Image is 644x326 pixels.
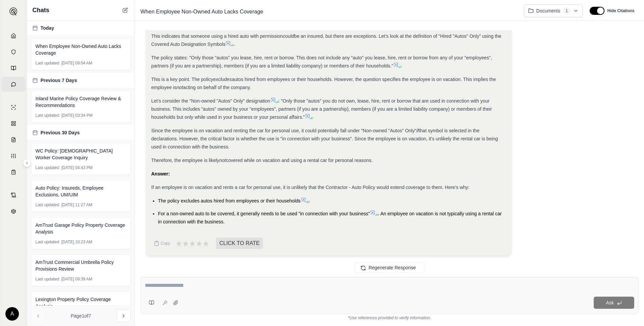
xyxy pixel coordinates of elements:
[71,313,91,319] span: Page 1 of 7
[35,185,126,198] span: Auto Policy: Insureds, Employee Exclusions, UM/UIM
[121,6,129,14] button: New Chat
[23,159,31,167] button: Expand sidebar
[226,158,373,163] span: covered while on vacation and using a rental car for personal reasons.
[2,77,25,92] a: Chat
[2,188,25,202] a: Contract Analysis
[183,85,251,90] span: acting on behalf of the company.
[35,259,126,272] span: AmTrust Commercial Umbrella Policy Provisions Review
[61,202,92,208] span: [DATE] 11:27 AM
[283,33,294,39] em: could
[35,60,60,66] span: Last updated:
[2,100,25,115] a: Single Policy
[151,77,213,82] span: This is a key point. The policy
[2,61,25,76] a: Prompt Library
[594,297,634,309] button: Ask
[151,98,270,104] span: Let's consider the "Non-owned "Autos" Only" designation
[309,198,310,203] span: .
[151,55,492,69] span: The policy states: "Only those "autos" you lease, hire, rent or borrow. This does not include any...
[216,238,263,249] span: CLICK TO RATE
[606,300,614,305] span: Ask
[151,171,170,176] strong: Answer:
[151,33,501,47] span: be an insured, but there are exceptions. Let's look at the definition of "Hired "Autos" Only" usi...
[35,202,60,208] span: Last updated:
[35,276,60,282] span: Last updated:
[213,77,232,82] em: excludes
[151,128,417,133] span: Since the employee is on vacation and renting the car for personal use, it could potentially fall...
[41,77,77,84] span: Previous 7 Days
[151,77,496,90] span: autos hired from employees or their households. However, the question specifies the employee is o...
[524,4,583,17] button: Documents1
[2,132,25,147] a: Claim Coverage
[417,128,419,133] em: if
[9,7,18,16] img: Expand sidebar
[2,165,25,180] a: Coverage Table
[2,204,25,219] a: Legal Search Engine
[35,43,126,56] span: When Employee Non-Owned Auto Lacks Coverage
[61,239,92,245] span: [DATE] 10:23 AM
[61,113,92,118] span: [DATE] 03:34 PM
[536,7,560,14] span: Documents
[41,129,80,136] span: Previous 30 Days
[563,7,571,14] span: 1
[2,28,25,43] a: Home
[32,5,49,15] span: Chats
[355,262,424,273] button: Regenerate Response
[61,60,92,66] span: [DATE] 09:04 AM
[35,95,126,109] span: Inland Marine Policy Coverage Review & Recommendations
[158,211,370,216] span: For a non-owned auto to be covered, it generally needs to be used "in connection with your business"
[35,113,60,118] span: Last updated:
[7,5,20,18] button: Expand sidebar
[41,25,54,31] span: Today
[35,165,60,170] span: Last updated:
[35,296,126,309] span: Lexington Property Policy Coverage Analysis
[151,158,219,163] span: Therefore, the employee is likely
[138,6,266,17] span: When Employee Non-Owned Auto Lacks Coverage
[140,314,639,321] div: *Use references provided to verify information.
[607,8,635,13] span: Hide Citations
[219,158,226,163] em: not
[234,42,235,47] span: .
[151,185,469,190] span: If an employee is on vacation and rents a car for personal use, it is unlikely that the Contracto...
[138,6,518,17] div: Edit Title
[158,211,502,224] span: . An employee on vacation is not typically using a rental car in connection with the business.
[177,85,183,90] em: not
[151,128,498,150] span: that symbol is selected in the declarations. However, the critical factor is whether the use is "...
[151,33,283,39] span: This indicates that someone using a hired auto with permission
[61,276,92,282] span: [DATE] 09:39 AM
[161,241,170,246] span: Copy
[2,45,25,59] a: Documents Vault
[2,148,25,163] a: Custom Report
[5,307,19,321] div: A
[151,98,492,120] span: : "Only those "autos" you do not own, lease, hire, rent or borrow that are used in connection wit...
[35,239,60,245] span: Last updated:
[2,116,25,131] a: Policy Comparisons
[35,147,126,161] span: WC Policy: [DEMOGRAPHIC_DATA] Worker Coverage Inquiry
[151,237,173,250] button: Copy
[158,198,301,203] span: The policy excludes autos hired from employees or their households
[35,222,126,235] span: AmTrust Garage Policy Property Coverage Analysis
[369,265,416,270] span: Regenerate Response
[61,165,92,170] span: [DATE] 04:43 PM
